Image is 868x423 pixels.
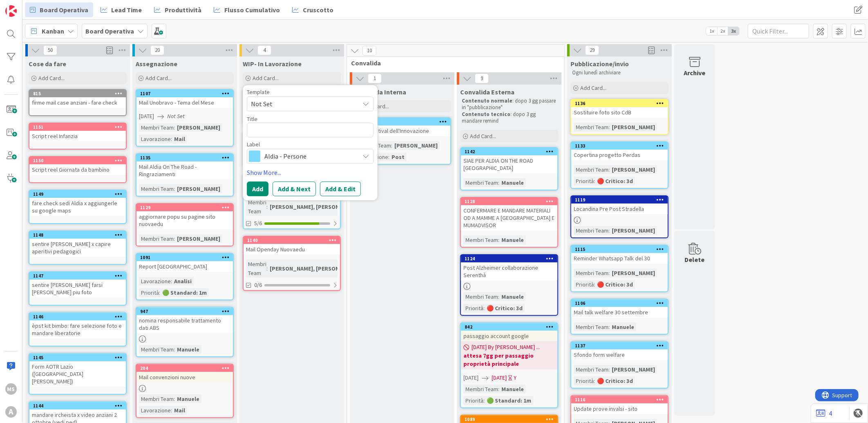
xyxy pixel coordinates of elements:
[595,280,635,289] div: 🔴 Critico: 3d
[111,5,142,15] span: Lead Time
[175,345,201,354] div: Manuele
[33,232,126,238] div: 1148
[610,269,657,278] div: [PERSON_NAME]
[461,262,557,280] div: Post Alzheimer collaborazione Serenthà
[483,396,485,405] span: :
[816,408,832,418] a: 4
[29,89,127,116] a: 815firme mail case anziani - fare check
[33,158,126,163] div: 1150
[571,396,668,414] div: 1116Update prove invalsi - sito
[462,111,510,118] strong: Contenuto tecnico
[571,100,668,107] div: 1136
[570,60,629,68] span: Pubblicazione/invio
[243,174,341,229] a: 1034Aldia On The Road - [PERSON_NAME]Membri Team:[PERSON_NAME], [PERSON_NAME]5/6
[251,98,353,109] span: Not Set
[574,177,594,186] div: Priorità
[136,308,233,333] div: 947nomina responsabile trattamento dati ABS
[571,403,668,414] div: Update prove invalsi - sito
[461,331,557,341] div: passaggio account google
[136,261,233,272] div: Report [GEOGRAPHIC_DATA]
[140,365,233,371] div: 204
[472,343,540,351] span: [DATE] By [PERSON_NAME] ...
[498,292,499,301] span: :
[351,59,554,67] span: Convalida
[354,118,450,136] div: 1141Post Festival dell'Innovazione
[254,281,262,289] span: 0/6
[29,231,127,265] a: 1148sentire [PERSON_NAME] x capire aperitivi pedagogici
[29,198,126,216] div: fare check sedi Aldia x aggiungerle su google maps
[136,60,177,68] span: Assegnazione
[461,255,557,262] div: 1124
[5,406,17,418] div: A
[150,45,164,55] span: 20
[160,288,209,297] div: 🟢 Standard: 1m
[29,361,126,387] div: Form AOTR Lazio ([GEOGRAPHIC_DATA][PERSON_NAME])
[224,5,280,15] span: Flusso Cumulativo
[570,245,669,292] a: 1115Reminder Whatsapp Talk del 30Membri Team:[PERSON_NAME]Priorità:🔴 Critico: 3d
[29,239,126,257] div: sentire [PERSON_NAME] x capire aperitivi pedagogici
[175,184,222,193] div: [PERSON_NAME]
[139,112,154,121] span: [DATE]
[136,90,233,108] div: 1107Mail Unobravo - Tema del Mese
[461,148,557,155] div: 1142
[139,345,174,354] div: Membri Team
[570,141,669,189] a: 1133Copertina progetto PerdasMembri Team:[PERSON_NAME]Priorità:🔴 Critico: 3d
[353,88,406,96] span: Convalida Interna
[462,111,557,125] p: : dopo 3 gg mandare remind
[575,101,668,106] div: 1136
[136,372,233,383] div: Mail convenzioni nuove
[706,27,717,35] span: 1x
[463,396,483,405] div: Priorità
[136,89,234,147] a: 1107Mail Unobravo - Tema del Mese[DATE]Not SetMembri Team:[PERSON_NAME]Lavorazione:Mail
[717,27,728,35] span: 2x
[572,69,667,76] p: Ogni lunedì archiviare
[175,234,222,243] div: [PERSON_NAME]
[139,406,171,415] div: Lavorazione
[29,402,126,410] div: 1144
[29,60,66,68] span: Cose da fare
[29,272,126,280] div: 1147
[463,374,479,382] span: [DATE]
[29,164,126,175] div: Script reel Giornata da bambino
[136,307,234,357] a: 947nomina responsabile trattamento dati ABSMembri Team:Manuele
[29,231,126,239] div: 1148
[580,84,606,92] span: Add Card...
[140,309,233,314] div: 947
[140,91,233,96] div: 1107
[254,219,262,228] span: 5/6
[748,24,809,38] input: Quick Filter...
[463,304,483,313] div: Priorità
[29,157,126,175] div: 1150Script reel Giornata da bambino
[139,123,174,132] div: Membri Team
[320,181,361,196] button: Add & Edit
[461,198,557,231] div: 1128CONFERMARE E MANDARE MATERIALI OD A MAMME A [GEOGRAPHIC_DATA] E MUMADVISOR
[610,365,657,374] div: [PERSON_NAME]
[498,178,499,187] span: :
[247,237,340,243] div: 1140
[571,107,668,118] div: Sostituire foto sito CdB
[575,246,668,252] div: 1115
[136,211,233,229] div: aggiornare popu su pagine sito nuovaedu
[29,123,126,131] div: 1151
[25,2,93,17] a: Board Operativa
[29,190,127,224] a: 1149fare check sedi Aldia x aggiungerle su google maps
[42,26,64,36] span: Kanban
[594,177,595,186] span: :
[174,394,175,403] span: :
[172,277,194,286] div: Analisi
[136,97,233,108] div: Mail Unobravo - Tema del Mese
[608,269,610,278] span: :
[140,255,233,260] div: 1091
[571,196,668,214] div: 1119Locandina Pre Post Stradella
[174,123,175,132] span: :
[29,272,126,298] div: 1147sentire [PERSON_NAME] farsi [PERSON_NAME] piu foto
[264,150,355,162] span: Aldia - Persone
[165,5,201,15] span: Produttività
[136,153,234,197] a: 1135Mail Aldia On The Road - RingraziamentiMembri Team:[PERSON_NAME]
[139,184,174,193] div: Membri Team
[167,112,185,120] i: Not Set
[574,123,608,132] div: Membri Team
[139,134,171,143] div: Lavorazione
[358,119,450,125] div: 1141
[17,1,37,11] span: Support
